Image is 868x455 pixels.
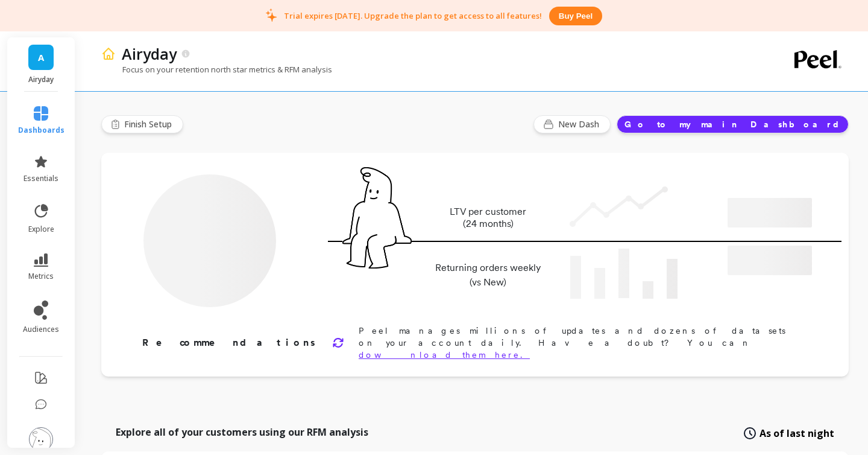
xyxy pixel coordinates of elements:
[432,261,544,290] p: Returning orders weekly (vs New)
[549,7,602,25] button: Buy peel
[28,272,54,281] span: metrics
[142,336,318,350] p: Recommendations
[23,325,59,334] span: audiences
[28,224,54,234] span: explore
[24,174,58,183] span: essentials
[617,115,849,133] button: Go to my main Dashboard
[101,64,332,75] p: Focus on your retention north star metrics & RFM analysis
[533,115,611,133] button: New Dash
[29,427,53,451] img: profile picture
[19,75,63,84] p: Airyday
[284,10,542,21] p: Trial expires [DATE]. Upgrade the plan to get access to all features!
[432,206,544,230] p: LTV per customer (24 months)
[342,167,412,269] img: pal seatted on line
[122,43,177,64] p: Airyday
[759,426,834,441] span: As of last night
[116,425,368,439] p: Explore all of your customers using our RFM analysis
[18,126,64,135] span: dashboards
[101,115,183,133] button: Finish Setup
[359,350,530,360] a: download them here.
[558,118,603,130] span: New Dash
[124,118,175,130] span: Finish Setup
[101,46,116,61] img: header icon
[38,51,44,65] span: A
[359,325,810,361] p: Peel manages millions of updates and dozens of datasets on your account daily. Have a doubt? You can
